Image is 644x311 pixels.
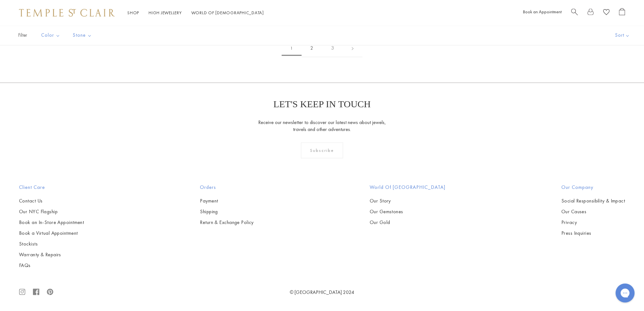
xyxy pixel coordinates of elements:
[322,40,343,57] a: 3
[19,183,84,191] h2: Client Care
[200,219,254,226] a: Return & Exchange Policy
[200,208,254,215] a: Shipping
[601,26,644,45] button: Show sort by
[19,240,84,247] a: Stockists
[36,28,65,42] button: Color
[561,208,625,215] a: Our Causes
[343,40,362,57] a: Next page
[273,99,371,109] p: LET'S KEEP IN TOUCH
[19,262,84,269] a: FAQs
[571,8,578,18] a: Search
[258,119,386,133] p: Receive our newsletter to discover our latest news about jewels, travels and other adventures.
[191,10,264,16] a: World of [DEMOGRAPHIC_DATA]World of [DEMOGRAPHIC_DATA]
[70,31,97,39] span: Stone
[523,9,562,15] a: Book an Appointment
[200,183,254,191] h2: Orders
[19,208,84,215] a: Our NYC Flagship
[127,9,264,17] nav: Main navigation
[19,219,84,226] a: Book an In-Store Appointment
[603,8,609,18] a: View Wishlist
[370,197,445,204] a: Our Story
[302,40,322,57] a: 2
[290,289,354,295] a: © [GEOGRAPHIC_DATA] 2024
[619,8,625,18] a: Open Shopping Bag
[301,142,343,158] div: Subscribe
[149,10,182,16] a: High JewelleryHigh Jewellery
[561,183,625,191] h2: Our Company
[561,219,625,226] a: Privacy
[370,219,445,226] a: Our Gold
[68,28,97,42] button: Stone
[370,183,445,191] h2: World of [GEOGRAPHIC_DATA]
[561,197,625,204] a: Social Responsibility & Impact
[38,31,65,39] span: Color
[19,230,84,237] a: Book a Virtual Appointment
[561,230,625,237] a: Press Inquiries
[200,197,254,204] a: Payment
[612,281,638,305] iframe: Gorgias live chat messenger
[19,197,84,204] a: Contact Us
[370,208,445,215] a: Our Gemstones
[282,41,302,56] span: 1
[19,251,84,258] a: Warranty & Repairs
[127,10,139,16] a: ShopShop
[19,9,115,16] img: Temple St. Clair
